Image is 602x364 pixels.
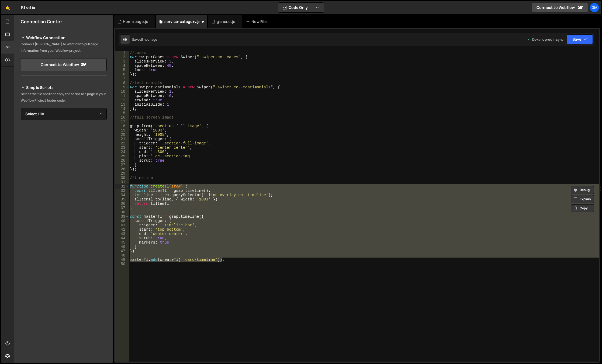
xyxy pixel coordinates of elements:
div: 42 [115,227,129,232]
div: New File [246,19,269,24]
div: 36 [115,202,129,206]
div: 21 [115,137,129,141]
div: 23 [115,145,129,150]
button: Copy [571,204,594,212]
div: general.js [217,19,235,24]
div: 40 [115,219,129,223]
div: 11 [115,94,129,98]
h2: Simple Scripts [21,84,107,91]
div: 31 [115,180,129,184]
div: 45 [115,240,129,245]
h2: Webflow Connection [21,34,107,41]
div: Stratix [21,4,35,11]
div: 8 [115,81,129,85]
button: Debug [571,186,594,194]
div: 27 [115,163,129,167]
div: 49 [115,258,129,262]
div: 35 [115,197,129,202]
a: 🤙 [1,1,14,14]
div: Dev and prod in sync [527,37,563,42]
div: service-category.js [164,19,200,24]
div: 37 [115,206,129,210]
div: 12 [115,98,129,102]
div: 41 [115,223,129,227]
div: 39 [115,214,129,219]
div: 32 [115,184,129,189]
div: 6 [115,72,129,77]
div: 24 [115,150,129,154]
div: 5 [115,68,129,72]
iframe: YouTube video player [21,181,107,229]
div: 38 [115,210,129,214]
div: 33 [115,189,129,193]
div: 48 [115,253,129,258]
div: 43 [115,232,129,236]
div: 17 [115,120,129,124]
div: 18 [115,124,129,128]
div: 7 [115,77,129,81]
p: Select the file and then copy the script to a page in your Webflow Project footer code. [21,91,107,104]
div: 16 [115,115,129,120]
div: 19 [115,128,129,133]
div: 46 [115,245,129,249]
div: 28 [115,167,129,171]
div: 1 [115,51,129,55]
h2: Connection Center [21,19,62,25]
div: 4 [115,64,129,68]
div: 15 [115,111,129,115]
div: 50 [115,262,129,266]
div: 2 [115,55,129,59]
button: Code Only [278,3,324,12]
div: 25 [115,154,129,158]
div: 3 [115,59,129,64]
div: 44 [115,236,129,240]
div: 1 hour ago [142,37,157,42]
div: 20 [115,133,129,137]
div: 13 [115,102,129,107]
a: Dm [590,3,599,12]
div: 10 [115,89,129,94]
p: Connect [PERSON_NAME] to Webflow to pull page information from your Webflow project [21,41,107,54]
div: Saved [132,37,157,42]
div: Home page.js [123,19,148,24]
a: Connect to Webflow [532,3,588,12]
a: Connect to Webflow [21,58,107,71]
div: 30 [115,176,129,180]
button: Explain [571,195,594,203]
div: 14 [115,107,129,111]
iframe: YouTube video player [21,129,107,177]
div: 9 [115,85,129,89]
button: Save [567,34,593,44]
div: 34 [115,193,129,197]
div: 29 [115,171,129,176]
div: 47 [115,249,129,253]
div: 26 [115,158,129,163]
div: 22 [115,141,129,145]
